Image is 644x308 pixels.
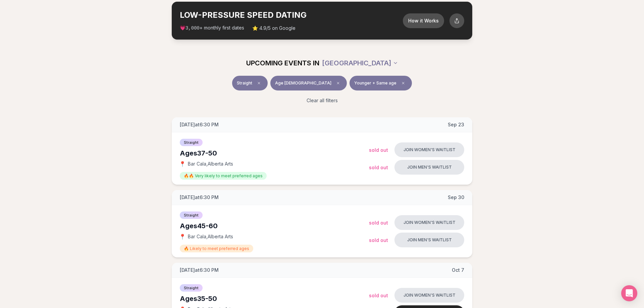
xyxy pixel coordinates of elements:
span: Sold Out [369,165,388,170]
span: 🔥🔥 Very likely to meet preferred ages [180,172,267,180]
span: [DATE] at 6:30 PM [180,121,219,128]
button: Younger + Same ageClear preference [350,76,412,90]
span: Straight [180,139,203,146]
button: StraightClear event type filter [232,76,268,90]
button: How it Works [403,13,444,28]
span: 🔥 Likely to meet preferred ages [180,245,253,252]
span: Sep 23 [448,121,464,128]
button: Age [DEMOGRAPHIC_DATA]Clear age [270,76,347,90]
button: [GEOGRAPHIC_DATA] [322,56,398,70]
span: Sold Out [369,293,388,298]
span: Sold Out [369,237,388,243]
span: 📍 [180,234,185,239]
span: Sold Out [369,147,388,153]
span: Straight [180,211,203,219]
span: UPCOMING EVENTS IN [246,58,319,68]
span: Oct 7 [452,267,464,273]
span: Sep 30 [448,194,464,201]
span: [DATE] at 6:30 PM [180,267,219,273]
button: Clear all filters [303,93,342,108]
span: 💗 + monthly first dates [180,24,244,32]
span: Clear age [334,79,342,87]
button: Join women's waitlist [394,215,464,230]
span: Age [DEMOGRAPHIC_DATA] [275,80,331,86]
button: Join men's waitlist [394,160,464,175]
h2: LOW-PRESSURE SPEED DATING [180,10,403,20]
span: Bar Cala , Alberta Arts [188,161,233,167]
span: Bar Cala , Alberta Arts [188,233,233,240]
div: Ages 45-60 [180,221,369,231]
button: Join women's waitlist [394,288,464,303]
span: Straight [180,284,203,292]
div: Ages 37-50 [180,148,369,158]
span: Straight [237,80,252,86]
span: Clear event type filter [255,79,263,87]
span: [DATE] at 6:30 PM [180,194,219,201]
button: Join women's waitlist [394,142,464,157]
span: ⭐ 4.9/5 on Google [252,25,296,32]
span: 3,000 [185,25,200,31]
div: Open Intercom Messenger [621,285,637,301]
span: 📍 [180,161,185,167]
span: Sold Out [369,220,388,226]
span: Younger + Same age [354,80,396,86]
span: Clear preference [399,79,407,87]
button: Join men's waitlist [394,233,464,247]
div: Ages 35-50 [180,294,369,303]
